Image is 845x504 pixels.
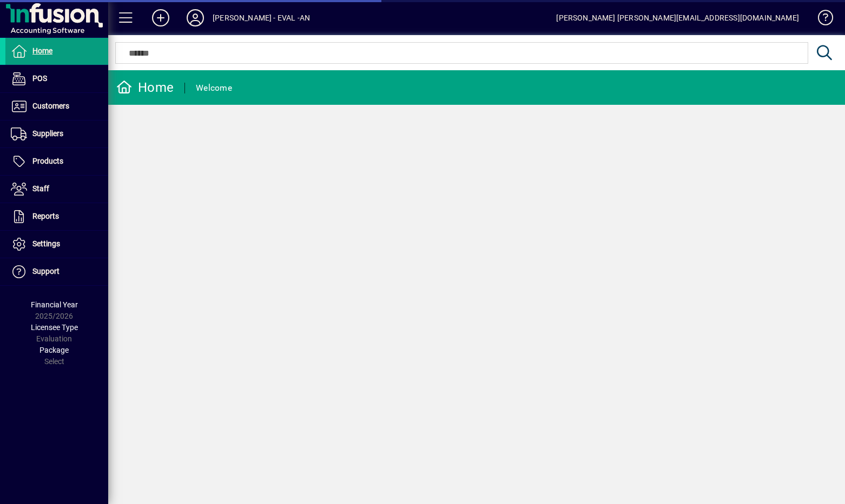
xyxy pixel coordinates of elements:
span: POS [32,74,47,83]
div: Home [116,79,174,96]
a: Products [5,148,108,175]
span: Staff [32,184,49,193]
span: Package [39,346,69,354]
div: [PERSON_NAME] - EVAL -AN [213,9,310,26]
a: Settings [5,231,108,258]
span: Customers [32,102,69,110]
span: Financial Year [31,300,78,309]
a: Staff [5,176,108,203]
a: Customers [5,93,108,120]
a: Suppliers [5,120,108,147]
span: Support [32,267,60,275]
a: Knowledge Base [810,2,831,37]
a: Support [5,258,108,285]
a: Reports [5,203,108,230]
button: Profile [178,8,213,28]
span: Licensee Type [31,323,78,332]
span: Home [32,46,52,55]
div: [PERSON_NAME] [PERSON_NAME][EMAIL_ADDRESS][DOMAIN_NAME] [556,9,799,26]
span: Products [32,157,63,165]
a: POS [5,65,108,92]
span: Reports [32,212,59,220]
button: Add [143,8,178,28]
span: Suppliers [32,129,63,138]
span: Settings [32,239,60,248]
div: Welcome [196,79,232,97]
